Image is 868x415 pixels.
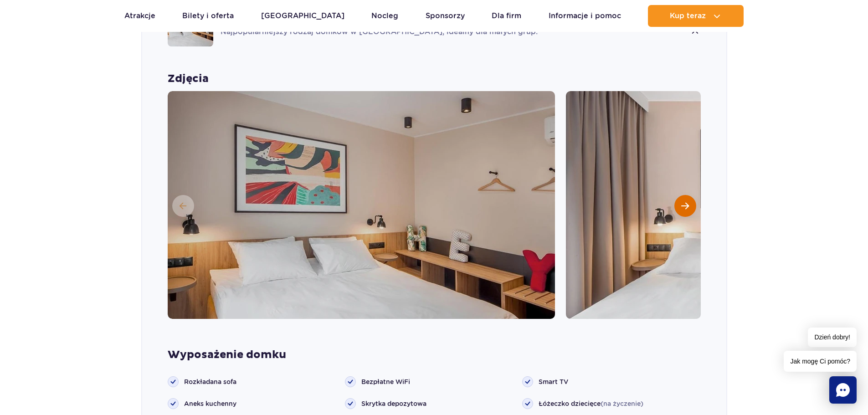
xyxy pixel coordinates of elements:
button: Następny slajd [674,195,696,217]
a: Dla firm [492,5,521,27]
a: Sponsorzy [426,5,465,27]
span: Kup teraz [670,12,706,20]
span: Jak mogę Ci pomóc? [784,351,857,372]
div: Chat [829,376,857,404]
span: Aneks kuchenny [184,399,236,408]
a: Nocleg [371,5,398,27]
strong: Wyposażenie domku [168,348,701,362]
a: Atrakcje [124,5,155,27]
a: [GEOGRAPHIC_DATA] [261,5,344,27]
span: Smart TV [539,377,568,386]
a: Bilety i oferta [182,5,234,27]
span: Rozkładana sofa [184,377,236,386]
a: Informacje i pomoc [549,5,621,27]
span: Łóżeczko dziecięce [539,399,643,408]
span: Dzień dobry! [808,328,857,347]
span: (na życzenie) [601,400,643,407]
button: Kup teraz [648,5,744,27]
span: Skrytka depozytowa [361,399,426,408]
span: Bezpłatne WiFi [361,377,410,386]
p: Najpopularniejszy rodzaj domków w [GEOGRAPHIC_DATA], idealny dla małych grup. [221,27,687,38]
strong: Zdjęcia [168,72,701,86]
